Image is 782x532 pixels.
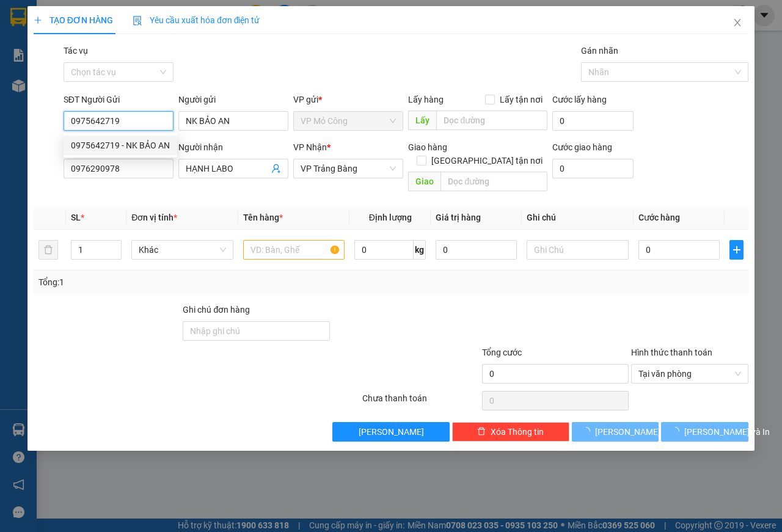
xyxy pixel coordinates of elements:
button: delete [38,240,58,260]
span: Tổng cước [482,348,522,357]
span: Giao [408,172,440,191]
span: close [733,18,742,27]
div: Tổng: 1 [38,275,303,289]
span: user-add [271,164,281,173]
span: [PERSON_NAME] và In [684,425,770,439]
div: 0975642719 - NK BẢO AN [71,139,170,152]
input: 0 [436,240,517,260]
span: Lấy tận nơi [495,93,547,106]
button: [PERSON_NAME] [572,422,659,442]
img: icon [133,16,142,26]
span: Khác [139,241,226,259]
span: delete [477,427,486,437]
span: plus [34,16,42,24]
button: plus [729,240,744,260]
label: Hình thức thanh toán [631,348,712,357]
span: Lấy hàng [408,95,444,104]
input: Dọc đường [436,111,547,130]
label: Cước lấy hàng [552,95,607,104]
span: Cước hàng [638,213,680,222]
button: deleteXóa Thông tin [452,422,569,442]
input: Ghi chú đơn hàng [183,321,330,341]
button: [PERSON_NAME] [332,422,450,442]
div: Người gửi [178,93,288,106]
span: Tên hàng [243,213,283,222]
span: SL [71,213,81,222]
span: Giao hàng [408,142,447,152]
span: plus [730,245,743,255]
input: VD: Bàn, Ghế [243,240,345,260]
label: Tác vụ [64,46,88,56]
span: Lấy [408,111,436,130]
span: VP Mỏ Công [301,112,396,130]
span: loading [671,427,684,435]
div: SĐT Người Gửi [64,93,174,106]
span: VP Nhận [293,142,327,152]
input: Cước lấy hàng [552,111,634,131]
th: Ghi chú [522,206,634,230]
label: Ghi chú đơn hàng [183,305,250,315]
span: Xóa Thông tin [491,425,544,439]
div: Người nhận [178,140,288,154]
span: Yêu cầu xuất hóa đơn điện tử [133,15,260,25]
span: VP Trảng Bàng [301,159,396,178]
label: Gán nhãn [581,46,618,56]
div: VP gửi [293,93,403,106]
span: [PERSON_NAME] [359,425,424,439]
span: loading [582,427,595,435]
span: Giá trị hàng [436,213,481,222]
span: kg [414,240,426,260]
span: [PERSON_NAME] [595,425,660,439]
span: TẠO ĐƠN HÀNG [34,15,113,25]
span: [GEOGRAPHIC_DATA] tận nơi [426,154,547,167]
input: Cước giao hàng [552,159,634,178]
span: Định lượng [369,213,412,222]
input: Dọc đường [440,172,547,191]
input: Ghi Chú [527,240,629,260]
button: Close [720,6,755,40]
label: Cước giao hàng [552,142,612,152]
button: [PERSON_NAME] và In [661,422,748,442]
div: Chưa thanh toán [361,392,481,413]
span: Đơn vị tính [131,213,177,222]
div: 0975642719 - NK BẢO AN [64,136,177,155]
span: Tại văn phòng [638,365,741,383]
